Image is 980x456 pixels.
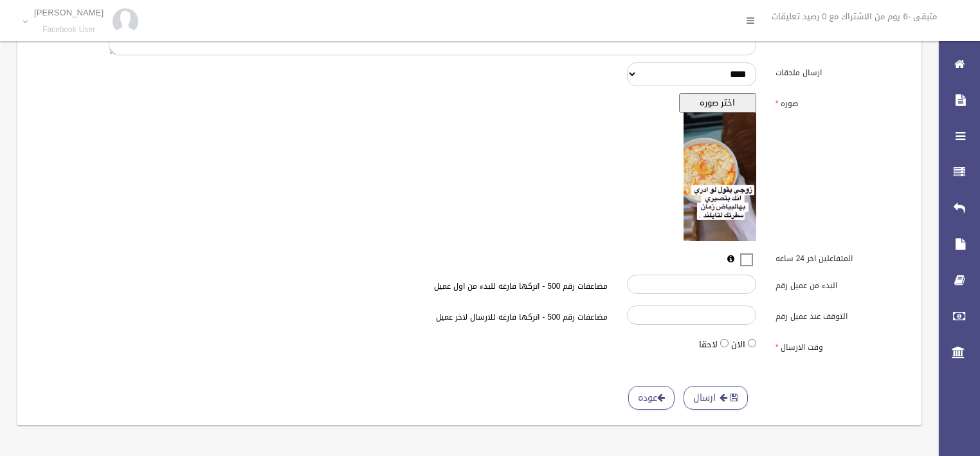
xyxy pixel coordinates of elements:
label: ارسال ملحقات [766,62,914,80]
h6: مضاعفات رقم 500 - اتركها فارغه للارسال لاخر عميل [257,313,608,322]
p: [PERSON_NAME] [34,8,104,17]
img: 84628273_176159830277856_972693363922829312_n.jpg [113,8,138,34]
label: التوقف عند عميل رقم [766,306,914,324]
small: Facebook User [34,25,104,35]
label: المتفاعلين اخر 24 ساعه [766,248,914,266]
h6: مضاعفات رقم 500 - اتركها فارغه للبدء من اول عميل [257,282,608,291]
button: ارسال [684,386,748,410]
label: لاحقا [699,337,718,352]
label: البدء من عميل رقم [766,275,914,293]
label: وقت الارسال [766,336,914,354]
label: صوره [766,93,914,111]
button: اختر صوره [679,93,756,113]
img: معاينه الصوره [684,113,756,241]
a: عوده [628,386,675,410]
label: الان [731,337,745,352]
